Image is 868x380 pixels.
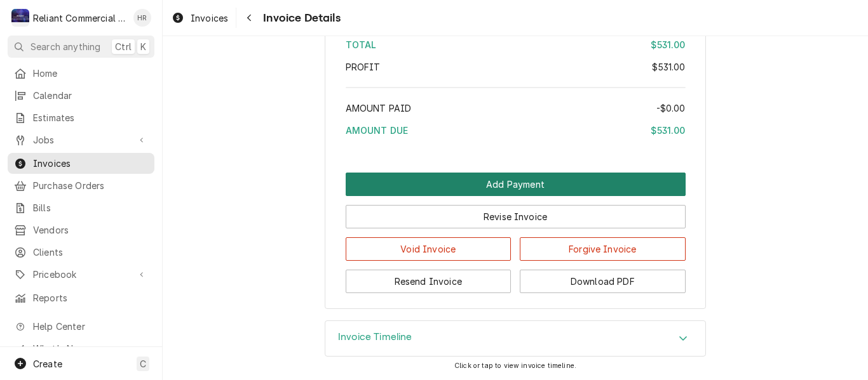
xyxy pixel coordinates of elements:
a: Home [8,63,154,84]
div: $531.00 [652,60,685,74]
span: Search anything [31,40,100,53]
a: Go to Pricebook [8,264,154,285]
div: Button Group Row [346,228,686,261]
span: Home [33,67,148,80]
div: Invoice Timeline [325,320,706,357]
div: $531.00 [651,124,685,137]
span: Help Center [33,320,147,333]
div: Total [346,38,686,51]
span: Jobs [33,133,129,147]
button: Search anythingCtrlK [8,36,154,58]
span: Purchase Orders [33,179,148,192]
span: C [140,357,146,370]
span: Create [33,358,62,369]
div: Button Group Row [346,173,686,196]
a: Calendar [8,85,154,106]
button: Accordion Details Expand Trigger [325,321,705,357]
button: Add Payment [346,173,686,196]
span: Calendar [33,89,148,102]
div: Reliant Commercial Appliance Repair LLC's Avatar [11,9,29,27]
button: Download PDF [520,270,686,293]
span: Bills [33,201,148,214]
div: Accordion Header [325,321,705,357]
span: Ctrl [115,40,132,53]
a: Go to Help Center [8,316,154,337]
span: K [140,40,146,53]
a: Bills [8,197,154,218]
div: Profit [346,60,686,74]
div: Button Group Row [346,196,686,228]
span: Reports [33,291,148,305]
a: Invoices [166,8,233,29]
span: Invoice Details [259,10,340,27]
span: Vendors [33,223,148,237]
button: Revise Invoice [346,205,686,228]
div: HR [133,9,151,27]
span: Estimates [33,111,148,124]
h3: Invoice Timeline [338,331,412,343]
span: What's New [33,342,147,355]
span: Profit [346,62,381,72]
div: Amount Paid [346,102,686,115]
span: Amount Paid [346,103,412,114]
div: Amount Due [346,124,686,137]
div: -$0.00 [656,102,686,115]
a: Invoices [8,153,154,174]
span: Amount Due [346,125,409,136]
button: Resend Invoice [346,270,512,293]
div: Button Group [346,173,686,293]
a: Estimates [8,107,154,128]
span: Clients [33,246,148,259]
div: Reliant Commercial Appliance Repair LLC [33,11,126,25]
span: Invoices [191,11,228,25]
span: Click or tap to view invoice timeline. [454,362,576,370]
a: Go to Jobs [8,129,154,150]
div: R [11,9,29,27]
a: Reports [8,287,154,308]
a: Purchase Orders [8,175,154,196]
a: Vendors [8,219,154,240]
div: Heath Reed's Avatar [133,9,151,27]
span: Invoices [33,157,148,170]
div: $531.00 [651,38,685,51]
button: Navigate back [239,8,259,28]
span: Pricebook [33,268,129,281]
span: Total [346,39,377,50]
a: Clients [8,242,154,263]
button: Forgive Invoice [520,237,686,261]
button: Void Invoice [346,237,512,261]
a: Go to What's New [8,338,154,359]
div: Button Group Row [346,261,686,293]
